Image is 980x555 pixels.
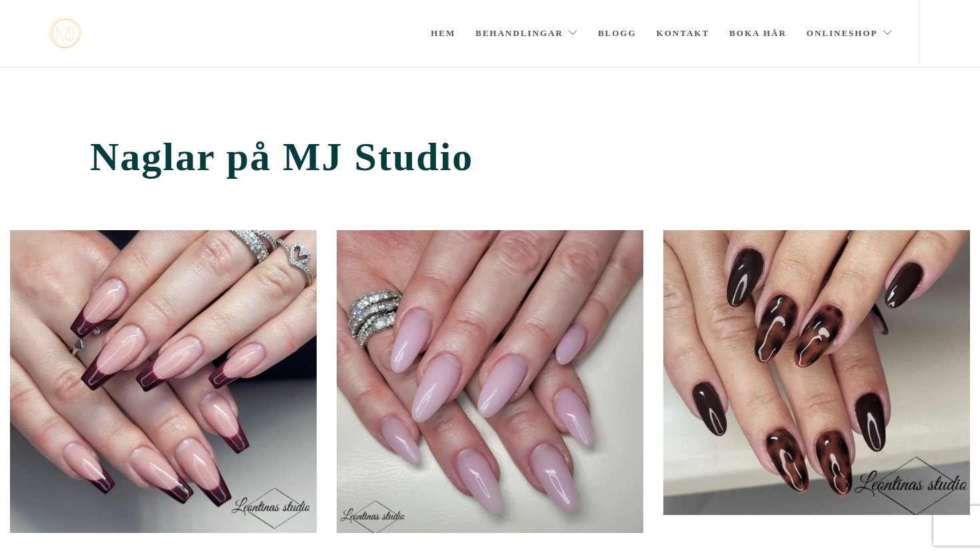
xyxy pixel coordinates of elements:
img: mjstudio [49,19,81,49]
span: Naglar på MJ Studio [90,134,890,180]
img: naglar1 [10,230,317,533]
img: naglar [663,230,970,515]
img: Leontina [337,230,643,533]
a: mjstudio mjstudio mjstudio [49,19,81,49]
